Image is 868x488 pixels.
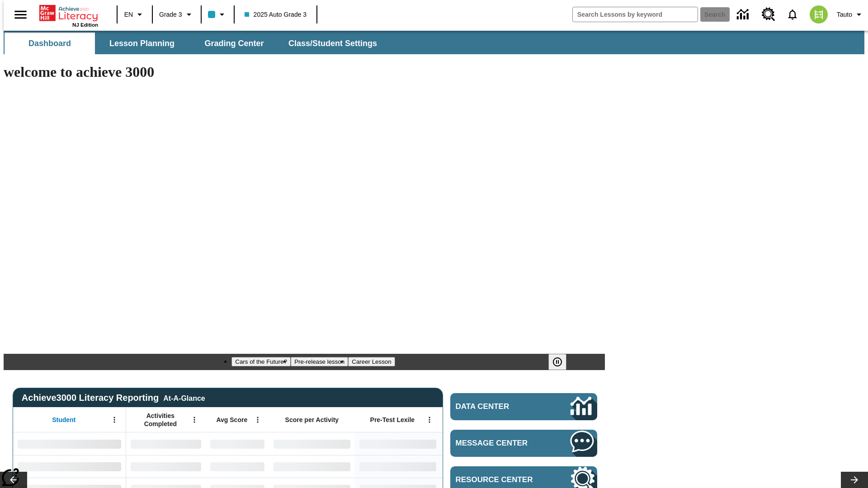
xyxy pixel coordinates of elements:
h1: welcome to achieve 3000 [4,64,605,80]
span: Achieve3000 Literacy Reporting [22,393,205,403]
button: Profile/Settings [833,6,868,23]
div: At-A-Glance [163,393,205,403]
span: Lesson Planning [109,38,175,49]
div: No Data, [126,432,206,455]
button: Open Menu [188,413,201,427]
a: Data Center [450,393,597,420]
button: Slide 2 Pre-release lesson [291,357,348,366]
button: Class color is light blue. Change class color [204,6,231,23]
span: Class/Student Settings [288,38,377,49]
div: No Data, [206,432,269,455]
span: Data Center [456,402,540,411]
span: NJ Edition [72,22,98,28]
button: Slide 1 Cars of the Future? [231,357,291,366]
span: Grade 3 [159,10,182,19]
button: Grading Center [189,33,279,54]
button: Open Menu [423,413,436,427]
div: Home [39,3,98,28]
span: Avg Score [216,416,247,424]
button: Lesson carousel, Next [841,472,868,488]
span: Dashboard [28,38,71,49]
span: 2025 Auto Grade 3 [245,10,307,19]
a: Message Center [450,430,597,457]
img: avatar image [810,5,828,23]
span: Tauto [837,10,852,19]
div: Pause [548,354,576,370]
span: Resource Center [456,475,543,484]
button: Pause [548,354,566,370]
a: Data Center [731,2,756,27]
button: Slide 3 Career Lesson [348,357,395,366]
button: Class/Student Settings [281,33,384,54]
div: SubNavbar [4,31,864,54]
button: Open Menu [251,413,264,427]
span: Score per Activity [285,416,339,424]
input: search field [573,7,698,22]
a: Notifications [781,3,804,26]
span: Student [52,416,75,424]
button: Select a new avatar [804,3,833,26]
div: No Data, [206,455,269,478]
button: Open Menu [108,413,121,427]
button: Open side menu [7,1,34,28]
a: Resource Center, Will open in new tab [756,2,781,27]
span: EN [124,10,133,19]
span: Message Center [456,439,543,448]
button: Language: EN, Select a language [120,6,149,23]
div: SubNavbar [4,33,385,54]
a: Home [39,4,98,22]
button: Dashboard [5,33,95,54]
span: Grading Center [204,38,264,49]
button: Lesson Planning [97,33,187,54]
button: Grade: Grade 3, Select a grade [156,6,198,23]
span: Activities Completed [131,412,190,428]
div: No Data, [126,455,206,478]
span: Pre-Test Lexile [370,416,415,424]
